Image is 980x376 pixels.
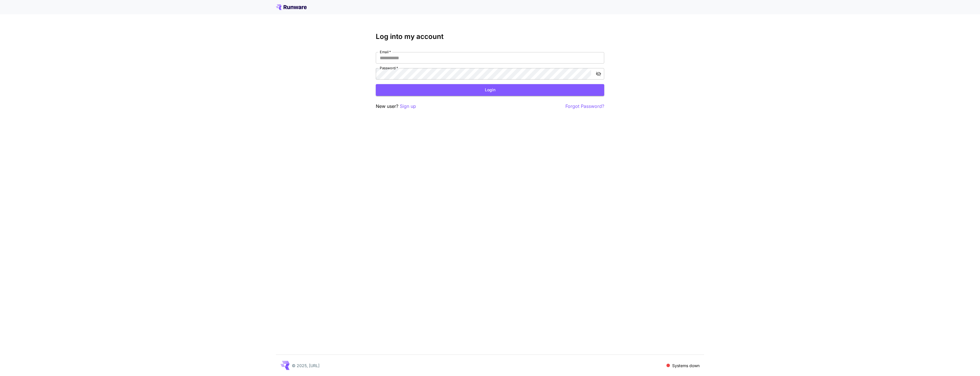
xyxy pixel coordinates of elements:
[593,69,604,79] button: toggle password visibility
[400,103,416,110] button: Sign up
[565,103,604,110] button: Forgot Password?
[292,363,320,369] p: © 2025, [URL]
[672,363,700,369] p: Systems down
[376,84,604,96] button: Login
[376,103,416,110] p: New user?
[376,33,604,41] h3: Log into my account
[380,66,398,70] label: Password
[380,50,391,54] label: Email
